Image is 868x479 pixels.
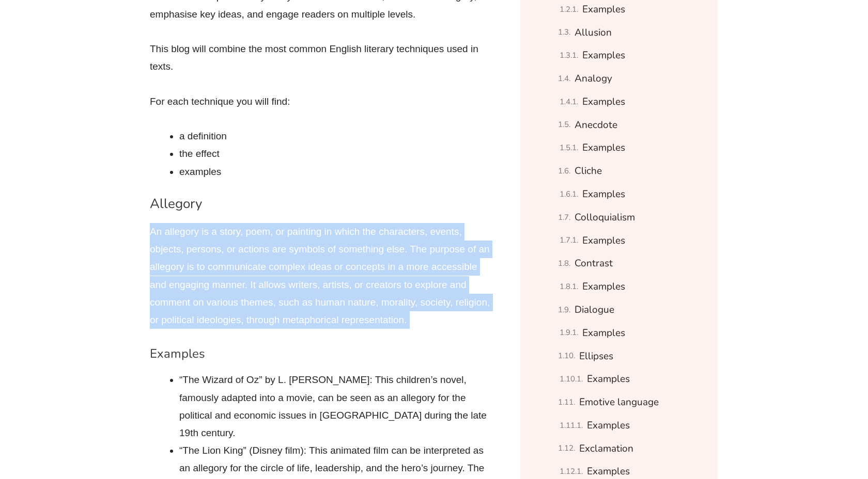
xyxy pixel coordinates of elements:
li: the effect [179,145,496,163]
a: Ellipses [579,347,613,365]
a: Cliche [575,162,602,180]
a: Examples [582,93,625,111]
a: Examples [587,417,630,435]
p: This blog will combine the most common English literary techniques used in texts. [150,40,496,75]
li: “The Wizard of Oz” by L. [PERSON_NAME]: This children’s novel, famously adapted into a movie, can... [179,371,496,442]
a: Emotive language [579,393,659,411]
a: Examples [582,139,625,157]
a: Colloquialism [575,209,635,227]
a: Contrast [575,254,613,273]
a: Allusion [575,24,612,42]
a: Exclamation [579,440,633,458]
a: Analogy [575,70,612,88]
p: An allegory is a story, poem, or painting in which the characters, events, objects, persons, or a... [150,223,496,329]
a: Examples [582,46,625,65]
h4: Examples [150,346,496,361]
a: Examples [582,278,625,296]
p: For each technique you will find: [150,93,496,110]
a: Examples [587,370,630,388]
a: Examples [582,324,625,342]
a: Examples [582,185,625,203]
li: a definition [179,127,496,145]
a: Examples [582,1,625,19]
h3: Allegory [150,195,496,213]
li: examples [179,163,496,181]
a: Anecdote [575,116,617,134]
a: Dialogue [575,301,614,319]
iframe: Chat Widget [691,362,868,479]
a: Examples [582,232,625,250]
